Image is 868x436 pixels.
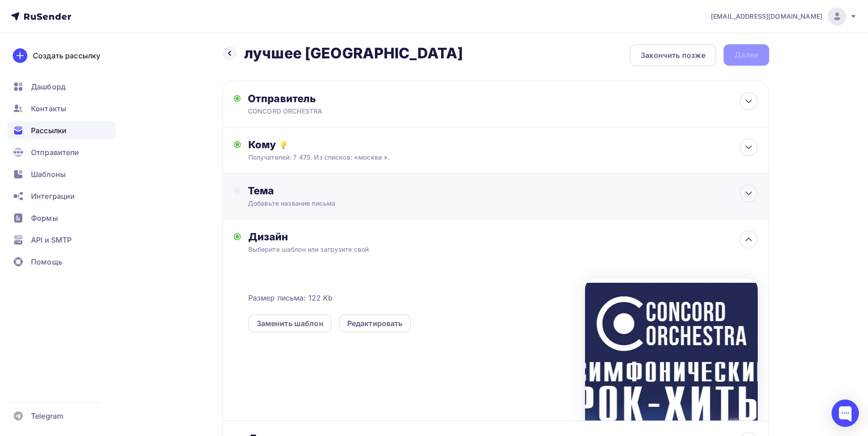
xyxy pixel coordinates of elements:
span: Дашборд [31,81,66,92]
span: Telegram [31,410,63,421]
div: Создать рассылку [33,50,100,61]
span: Рассылки [31,125,67,136]
span: Интеграции [31,191,75,202]
div: Закончить позже [641,50,705,61]
div: Кому [248,138,758,151]
a: [EMAIL_ADDRESS][DOMAIN_NAME] [711,7,857,26]
div: Дизайн [248,230,758,243]
span: Контакты [31,103,66,114]
div: Получателей: 7 475. Из списков: «москва ». [248,153,707,162]
span: Отправители [31,147,79,158]
a: Контакты [7,99,116,118]
span: Помощь [31,256,62,267]
span: Формы [31,213,58,223]
a: Рассылки [7,121,116,140]
div: Заменить шаблон [257,318,324,329]
span: Шаблоны [31,169,66,180]
h2: лучшее [GEOGRAPHIC_DATA] [244,44,463,62]
a: Формы [7,209,116,227]
div: Редактировать [347,318,403,329]
span: Размер письма: 122 Kb [248,292,333,303]
div: Тема [248,184,428,197]
a: Дашборд [7,78,116,96]
span: API и SMTP [31,234,72,245]
span: [EMAIL_ADDRESS][DOMAIN_NAME] [711,12,822,21]
a: Шаблоны [7,165,116,183]
div: Добавьте название письма [248,199,410,208]
a: Отправители [7,143,116,161]
div: Отправитель [248,92,445,105]
div: Выберите шаблон или загрузите свой [248,245,707,254]
div: CONCORD ORCHESTRA [248,107,426,116]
